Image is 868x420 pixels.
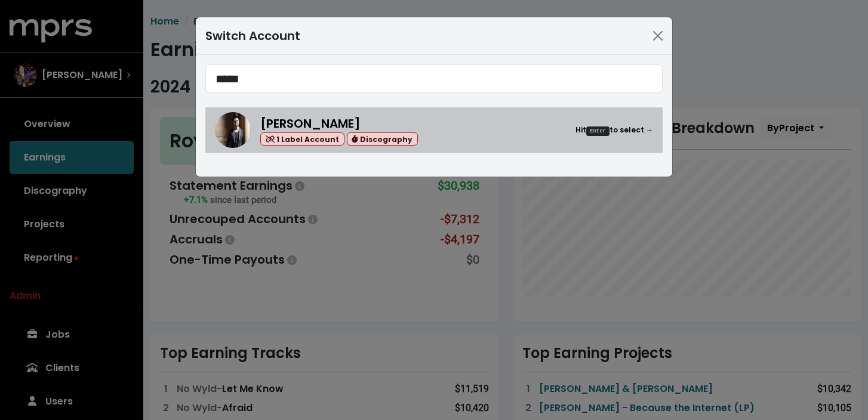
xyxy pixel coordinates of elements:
img: Adam Anders [215,112,251,148]
span: Discography [347,132,418,146]
div: Switch Account [205,27,300,45]
input: Search accounts [205,64,663,93]
button: Close [648,26,667,45]
span: [PERSON_NAME] [260,115,361,132]
a: Adam Anders[PERSON_NAME] 1 Label Account DiscographyHitEnterto select → [205,107,663,153]
span: 1 Label Account [260,132,344,146]
small: Hit to select → [575,125,653,136]
kbd: Enter [586,126,610,136]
